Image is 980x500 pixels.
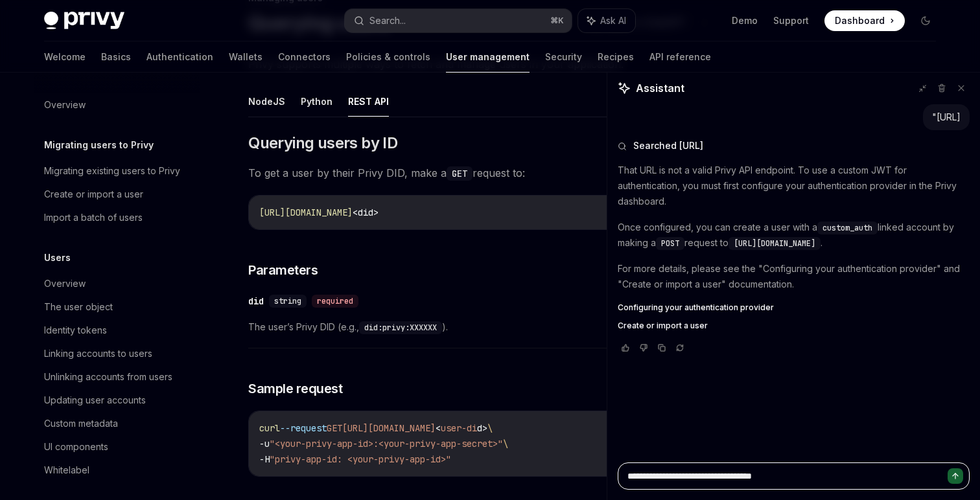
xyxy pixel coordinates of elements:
a: Support [773,14,809,27]
a: User management [446,41,530,73]
button: Ask AI [578,9,635,32]
span: Sample request [248,380,342,398]
a: UI components [34,435,200,459]
a: Overview [34,93,200,117]
span: \ [503,438,508,449]
div: Identity tokens [44,323,107,338]
span: --request [280,422,327,434]
div: "[URL] [932,111,961,124]
a: The user object [34,295,200,319]
span: < [436,422,441,434]
span: -H [259,453,270,465]
div: Import a batch of users [44,210,143,225]
a: Configuring your authentication provider [618,302,970,313]
span: Create or import a user [618,321,708,331]
a: Wallets [229,41,262,73]
span: -u [259,438,270,449]
button: Search...⌘K [345,9,572,32]
span: user-di [441,422,477,434]
code: did:privy:XXXXXX [359,321,442,334]
a: Create or import a user [618,321,970,331]
span: Querying users by ID [248,133,397,153]
img: dark logo [44,12,124,30]
a: Welcome [44,41,86,73]
div: required [312,295,358,308]
span: > [482,422,487,434]
a: Unlinking accounts from users [34,365,200,389]
button: Toggle dark mode [915,10,936,31]
span: string [274,296,301,306]
a: Migrating existing users to Privy [34,159,200,183]
span: <did> [353,207,379,218]
div: Custom metadata [44,416,118,431]
p: Once configured, you can create a user with a linked account by making a request to . [618,220,970,251]
div: did [248,295,264,308]
div: The user object [44,299,113,315]
a: Linking accounts to users [34,342,200,365]
a: Recipes [598,41,634,73]
a: Basics [101,41,131,73]
a: Overview [34,272,200,295]
span: \ [487,422,493,434]
span: d [477,422,482,434]
p: That URL is not a valid Privy API endpoint. To use a custom JWT for authentication, you must firs... [618,163,970,209]
div: Create or import a user [44,187,143,202]
button: REST API [348,86,389,117]
a: Updating user accounts [34,389,200,412]
button: Searched [URL] [618,139,970,152]
span: To get a user by their Privy DID, make a request to: [248,164,716,182]
a: Create or import a user [34,183,200,206]
div: Whitelabel [44,462,89,478]
span: "<your-privy-app-id>:<your-privy-app-secret>" [270,438,503,449]
span: Assistant [636,80,684,96]
div: Unlinking accounts from users [44,369,172,385]
span: curl [259,422,280,434]
a: Whitelabel [34,459,200,482]
h5: Users [44,250,71,266]
a: Import a batch of users [34,206,200,229]
span: "privy-app-id: <your-privy-app-id>" [270,453,451,465]
span: Configuring your authentication provider [618,302,774,313]
button: NodeJS [248,86,285,117]
div: UI components [44,439,108,455]
a: Demo [732,14,758,27]
a: Policies & controls [346,41,430,73]
span: Dashboard [835,14,885,27]
span: ⌘ K [550,16,564,26]
p: For more details, please see the "Configuring your authentication provider" and "Create or import... [618,261,970,292]
span: Searched [URL] [633,139,703,152]
a: Identity tokens [34,319,200,342]
a: Authentication [146,41,213,73]
span: [URL][DOMAIN_NAME] [342,422,436,434]
span: [URL][DOMAIN_NAME] [734,238,815,249]
span: POST [661,238,679,249]
div: Overview [44,97,86,113]
div: Updating user accounts [44,392,146,408]
span: Ask AI [600,14,626,27]
div: Overview [44,276,86,291]
span: GET [327,422,342,434]
span: The user’s Privy DID (e.g., ). [248,319,716,335]
a: Dashboard [824,10,905,31]
button: Python [301,86,332,117]
a: Custom metadata [34,412,200,435]
a: Connectors [278,41,331,73]
span: Parameters [248,261,318,279]
button: Send message [948,468,963,484]
a: Security [545,41,582,73]
span: custom_auth [822,223,872,233]
div: Search... [369,13,406,28]
span: [URL][DOMAIN_NAME] [259,207,353,218]
h5: Migrating users to Privy [44,137,154,153]
a: API reference [649,41,711,73]
code: GET [447,166,472,181]
div: Migrating existing users to Privy [44,163,180,179]
div: Linking accounts to users [44,346,152,361]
